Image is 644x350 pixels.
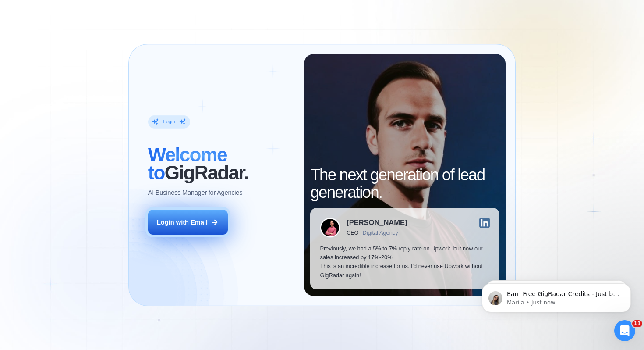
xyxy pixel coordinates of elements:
[347,219,407,227] div: [PERSON_NAME]
[614,320,635,341] iframe: Intercom live chat
[632,320,642,327] span: 11
[310,166,499,202] h2: The next generation of lead generation.
[363,230,398,236] div: Digital Agency
[148,146,294,182] h2: ‍ GigRadar.
[163,118,175,125] div: Login
[148,188,243,197] p: AI Business Manager for Agencies
[157,218,208,227] div: Login with Email
[148,144,227,183] span: Welcome to
[148,210,228,235] button: Login with Email
[469,265,644,326] iframe: Intercom notifications message
[320,244,489,280] p: Previously, we had a 5% to 7% reply rate on Upwork, but now our sales increased by 17%-20%. This ...
[347,230,358,236] div: CEO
